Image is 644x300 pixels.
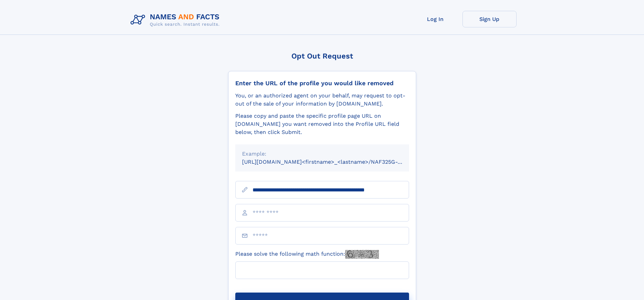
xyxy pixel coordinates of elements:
a: Sign Up [462,11,517,27]
img: Logo Names and Facts [128,11,225,29]
div: Example: [242,150,402,158]
label: Please solve the following math function: [235,250,379,259]
div: Please copy and paste the specific profile page URL on [DOMAIN_NAME] you want removed into the Pr... [235,112,409,136]
div: You, or an authorized agent on your behalf, may request to opt-out of the sale of your informatio... [235,92,409,108]
small: [URL][DOMAIN_NAME]<firstname>_<lastname>/NAF325G-xxxxxxxx [242,159,422,165]
div: Opt Out Request [228,52,416,60]
a: Log In [408,11,462,27]
div: Enter the URL of the profile you would like removed [235,79,409,87]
